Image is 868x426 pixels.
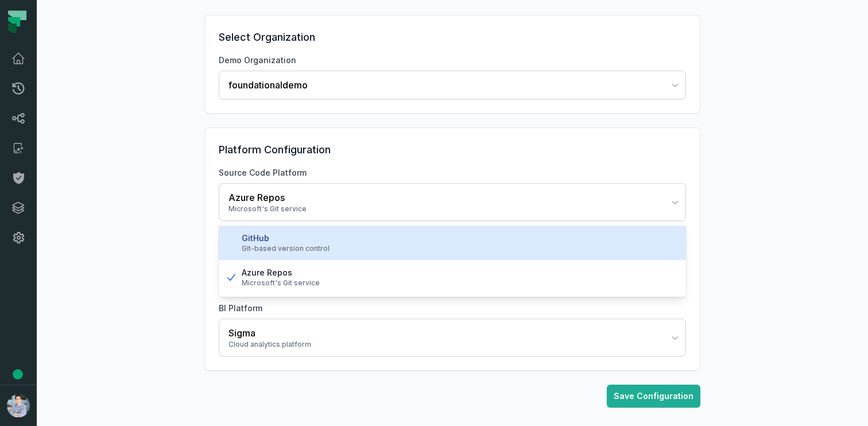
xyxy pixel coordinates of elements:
[219,223,686,297] div: Azure ReposMicrosoft's Git service
[242,244,677,253] div: Git-based version control
[228,204,662,214] div: Microsoft's Git service
[219,183,686,221] button: Azure ReposMicrosoft's Git service
[13,369,23,379] div: Tooltip anchor
[242,233,677,244] div: GitHub
[242,267,677,278] div: Azure Repos
[228,191,662,204] div: Azure Repos
[242,278,677,288] div: Microsoft's Git service
[7,394,30,417] img: avatar of Alon Nafta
